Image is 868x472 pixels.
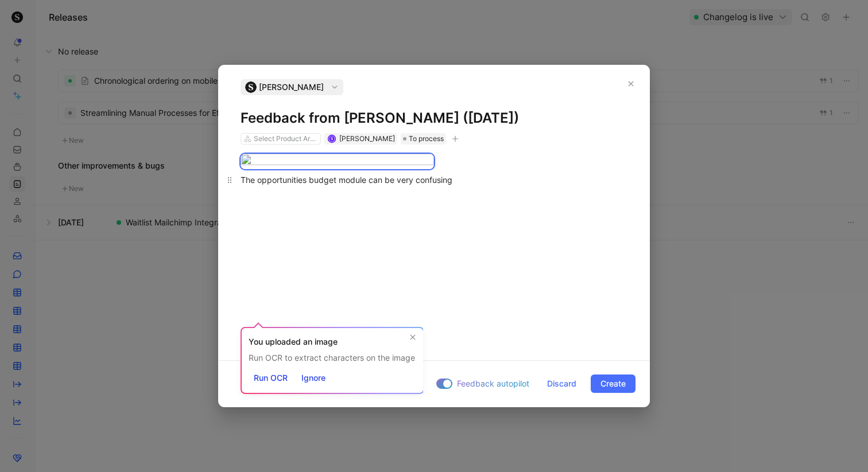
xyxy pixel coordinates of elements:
[296,370,331,386] button: Ignore
[401,133,446,145] div: To process
[409,133,444,145] span: To process
[254,371,288,385] span: Run OCR
[600,377,626,391] span: Create
[249,351,415,365] div: Run OCR to extract characters on the image
[254,133,318,145] div: Select Product Areas
[591,375,635,393] button: Create
[241,79,343,95] button: logo[PERSON_NAME]
[547,377,576,391] span: Discard
[241,174,627,186] div: The opportunities budget module can be very confusing
[433,376,533,391] button: Feedback autopilot
[245,81,257,93] img: logo
[249,370,293,386] button: Run OCR
[328,135,335,142] div: S
[249,335,415,349] header: You uploaded an image
[457,377,529,391] span: Feedback autopilot
[241,154,434,169] img: Screenshot 2025-08-13 at 9.49.49 AM.png
[537,375,586,393] button: Discard
[241,109,627,127] h1: Feedback from [PERSON_NAME] ([DATE])
[301,371,325,385] span: Ignore
[339,134,395,143] span: [PERSON_NAME]
[259,80,324,94] span: [PERSON_NAME]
